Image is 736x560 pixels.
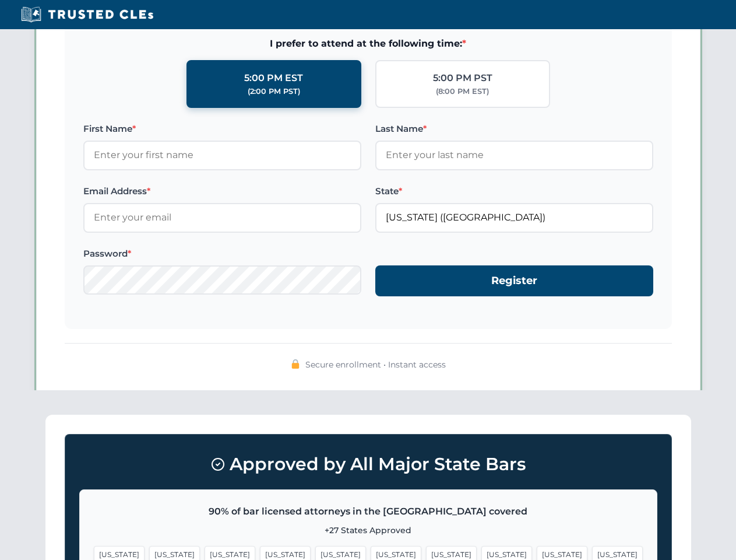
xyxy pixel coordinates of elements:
[248,86,300,97] div: (2:00 PM PST)
[375,184,653,198] label: State
[375,265,653,296] button: Register
[436,86,489,97] div: (8:00 PM EST)
[83,141,361,170] input: Enter your first name
[291,359,300,369] img: 🔒
[83,184,361,198] label: Email Address
[94,524,643,537] p: +27 States Approved
[17,6,157,23] img: Trusted CLEs
[83,36,653,51] span: I prefer to attend at the following time:
[375,203,653,232] input: Florida (FL)
[79,449,657,480] h3: Approved by All Major State Bars
[375,122,653,136] label: Last Name
[244,71,303,86] div: 5:00 PM EST
[94,504,643,519] p: 90% of bar licensed attorneys in the [GEOGRAPHIC_DATA] covered
[433,71,492,86] div: 5:00 PM PST
[83,203,361,232] input: Enter your email
[305,358,446,371] span: Secure enrollment • Instant access
[83,122,361,136] label: First Name
[375,141,653,170] input: Enter your last name
[83,247,361,261] label: Password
